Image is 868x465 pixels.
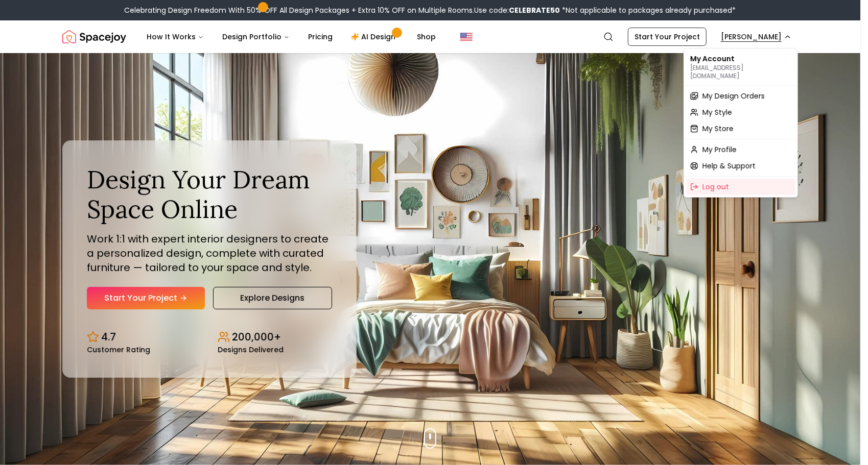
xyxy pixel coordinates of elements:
[702,124,734,134] span: My Store
[702,107,732,117] span: My Style
[690,64,791,80] p: [EMAIL_ADDRESS][DOMAIN_NAME]
[686,120,795,137] a: My Store
[686,88,795,104] a: My Design Orders
[686,158,795,174] a: Help & Support
[702,144,737,155] span: My Profile
[702,161,756,171] span: Help & Support
[702,91,765,101] span: My Design Orders
[684,48,798,198] div: [PERSON_NAME]
[686,141,795,158] a: My Profile
[686,104,795,120] a: My Style
[686,51,795,83] div: My Account
[702,182,729,192] span: Log out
